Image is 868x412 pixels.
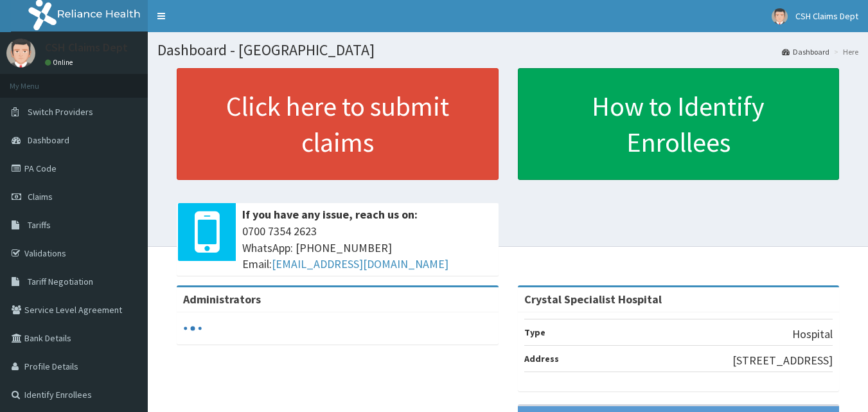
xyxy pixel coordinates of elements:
[732,352,833,369] p: [STREET_ADDRESS]
[242,207,418,222] b: If you have any issue, reach us on:
[28,276,93,287] span: Tariff Negotiation
[183,292,261,307] b: Administrators
[183,319,202,338] svg: audio-loading
[524,353,559,364] b: Address
[28,106,93,118] span: Switch Providers
[157,42,858,58] h1: Dashboard - [GEOGRAPHIC_DATA]
[6,39,35,67] img: User Image
[28,134,69,146] span: Dashboard
[772,8,788,24] img: User Image
[242,223,492,273] span: 0700 7354 2623 WhatsApp: [PHONE_NUMBER] Email:
[831,46,858,57] li: Here
[45,42,128,53] p: CSH Claims Dept
[177,68,499,180] a: Click here to submit claims
[28,219,51,231] span: Tariffs
[272,256,448,271] a: [EMAIL_ADDRESS][DOMAIN_NAME]
[45,58,76,67] a: Online
[524,292,662,307] strong: Crystal Specialist Hospital
[792,326,833,343] p: Hospital
[28,191,53,202] span: Claims
[518,68,840,180] a: How to Identify Enrollees
[782,46,829,57] a: Dashboard
[524,327,545,338] b: Type
[795,10,858,22] span: CSH Claims Dept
